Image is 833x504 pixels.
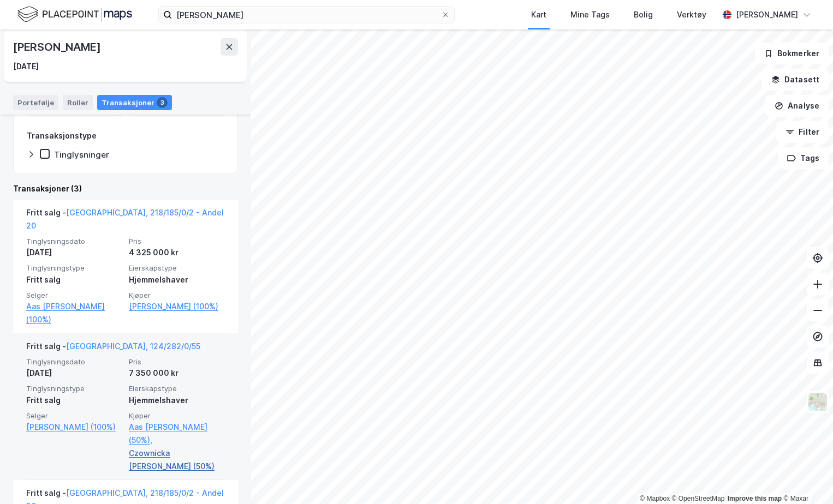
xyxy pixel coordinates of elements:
div: [DATE] [13,60,39,73]
div: Transaksjoner (3) [13,182,238,195]
div: 3 [157,97,168,108]
div: [PERSON_NAME] [13,38,103,56]
img: Z [807,392,828,412]
a: [GEOGRAPHIC_DATA], 218/185/0/2 - Andel 20 [26,208,224,230]
button: Datasett [762,69,829,91]
a: Czownicka [PERSON_NAME] (50%) [129,447,225,473]
span: Tinglysningsdato [26,357,122,367]
div: Hjemmelshaver [129,273,225,286]
a: OpenStreetMap [672,495,725,502]
div: Bolig [634,8,653,21]
a: Aas [PERSON_NAME] (50%), [129,421,225,447]
span: Kjøper [129,411,225,421]
a: [PERSON_NAME] (100%) [129,300,225,313]
div: Portefølje [13,95,58,110]
div: Fritt salg - [26,206,225,237]
div: Mine Tags [570,8,610,21]
span: Tinglysningsdato [26,237,122,246]
a: Improve this map [728,495,782,502]
div: Fritt salg [26,273,122,286]
div: Kart [531,8,546,21]
div: 7 350 000 kr [129,367,225,380]
div: Tinglysninger [54,149,109,160]
div: Kontrollprogram for chat [778,452,833,504]
button: Filter [776,121,829,143]
div: Fritt salg - [26,340,200,357]
span: Tinglysningstype [26,263,122,273]
span: Kjøper [129,291,225,300]
span: Selger [26,291,122,300]
div: [DATE] [26,246,122,259]
div: [DATE] [26,367,122,380]
div: Roller [63,95,93,110]
input: Søk på adresse, matrikkel, gårdeiere, leietakere eller personer [172,7,441,23]
div: Transaksjonstype [27,129,97,142]
a: [PERSON_NAME] (100%) [26,421,122,434]
a: Aas [PERSON_NAME] (100%) [26,300,122,326]
a: [GEOGRAPHIC_DATA], 124/282/0/55 [66,341,200,351]
div: Hjemmelshaver [129,394,225,407]
span: Eierskapstype [129,263,225,273]
span: Selger [26,411,122,421]
button: Bokmerker [755,43,829,64]
button: Tags [778,147,829,169]
div: Verktøy [677,8,706,21]
div: Fritt salg [26,394,122,407]
span: Tinglysningstype [26,384,122,393]
span: Pris [129,237,225,246]
a: Mapbox [640,495,670,502]
div: [PERSON_NAME] [736,8,798,21]
img: logo.f888ab2527a4732fd821a326f86c7f29.svg [17,5,132,24]
button: Analyse [765,95,829,117]
div: Transaksjoner [97,95,172,110]
span: Eierskapstype [129,384,225,393]
span: Pris [129,357,225,367]
div: 4 325 000 kr [129,246,225,259]
iframe: Chat Widget [778,452,833,504]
